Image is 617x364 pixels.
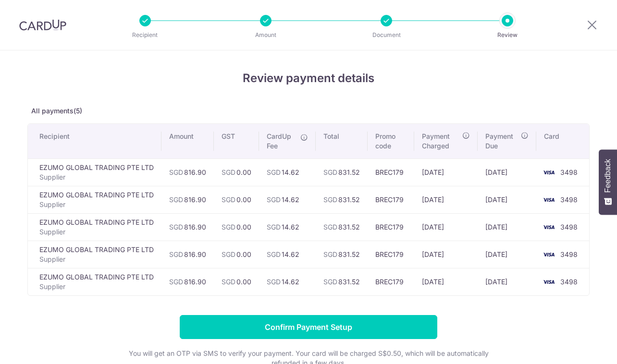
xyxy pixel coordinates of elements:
td: 14.62 [259,213,316,241]
span: 3498 [560,250,578,258]
span: SGD [267,168,281,176]
p: Supplier [39,172,154,182]
td: 816.90 [161,241,214,268]
td: [DATE] [414,241,478,268]
td: 14.62 [259,186,316,213]
td: [DATE] [414,268,478,295]
td: 0.00 [214,186,259,213]
td: EZUMO GLOBAL TRADING PTE LTD [28,186,161,213]
td: 831.52 [316,186,368,213]
span: SGD [323,195,337,204]
span: Payment Charged [422,132,459,151]
td: 816.90 [161,213,214,241]
th: GST [214,124,259,158]
span: Payment Due [485,132,518,151]
td: 14.62 [259,241,316,268]
span: SGD [267,250,281,258]
span: 3498 [560,168,578,176]
th: Promo code [368,124,415,158]
p: Amount [230,30,301,40]
td: EZUMO GLOBAL TRADING PTE LTD [28,241,161,268]
span: 3498 [560,223,578,231]
button: Feedback - Show survey [599,149,617,215]
p: Document [351,30,422,40]
td: BREC179 [368,158,415,186]
td: EZUMO GLOBAL TRADING PTE LTD [28,213,161,241]
td: EZUMO GLOBAL TRADING PTE LTD [28,268,161,295]
td: [DATE] [478,213,536,241]
p: All payments(5) [27,106,590,116]
td: 0.00 [214,158,259,186]
span: SGD [323,278,337,286]
span: Feedback [604,159,612,193]
span: SGD [267,278,281,286]
img: <span class="translation_missing" title="translation missing: en.account_steps.new_confirm_form.b... [539,276,558,288]
span: SGD [222,278,235,286]
img: <span class="translation_missing" title="translation missing: en.account_steps.new_confirm_form.b... [539,194,558,206]
p: Review [472,30,543,40]
td: 831.52 [316,268,368,295]
span: SGD [323,168,337,176]
td: 816.90 [161,268,214,295]
th: Amount [161,124,214,158]
span: 3498 [560,195,578,204]
td: 0.00 [214,213,259,241]
span: SGD [267,195,281,204]
th: Total [316,124,368,158]
td: 831.52 [316,241,368,268]
span: SGD [222,168,235,176]
td: BREC179 [368,213,415,241]
td: 816.90 [161,158,214,186]
td: 14.62 [259,158,316,186]
span: SGD [169,168,183,176]
span: SGD [169,250,183,258]
img: CardUp [19,19,66,31]
th: Recipient [28,124,161,158]
span: CardUp Fee [267,132,296,151]
span: SGD [267,223,281,231]
td: 14.62 [259,268,316,295]
span: SGD [222,223,235,231]
td: 816.90 [161,186,214,213]
span: SGD [323,223,337,231]
td: [DATE] [414,213,478,241]
img: <span class="translation_missing" title="translation missing: en.account_steps.new_confirm_form.b... [539,221,558,233]
td: [DATE] [478,186,536,213]
iframe: Opens a widget where you can find more information [555,335,607,359]
th: Card [536,124,589,158]
td: 0.00 [214,268,259,295]
span: SGD [169,195,183,204]
span: SGD [222,195,235,204]
td: [DATE] [414,186,478,213]
td: [DATE] [478,241,536,268]
td: BREC179 [368,241,415,268]
span: SGD [323,250,337,258]
td: 0.00 [214,241,259,268]
h4: Review payment details [27,70,590,87]
span: 3498 [560,278,578,286]
span: SGD [222,250,235,258]
td: BREC179 [368,186,415,213]
span: SGD [169,223,183,231]
p: Supplier [39,282,154,291]
td: [DATE] [414,158,478,186]
p: Supplier [39,200,154,209]
img: <span class="translation_missing" title="translation missing: en.account_steps.new_confirm_form.b... [539,167,558,178]
td: EZUMO GLOBAL TRADING PTE LTD [28,158,161,186]
td: [DATE] [478,268,536,295]
p: Recipient [110,30,181,40]
td: 831.52 [316,213,368,241]
p: Supplier [39,255,154,264]
span: SGD [169,278,183,286]
td: [DATE] [478,158,536,186]
td: 831.52 [316,158,368,186]
p: Supplier [39,227,154,237]
img: <span class="translation_missing" title="translation missing: en.account_steps.new_confirm_form.b... [539,249,558,260]
input: Confirm Payment Setup [180,315,437,339]
td: BREC179 [368,268,415,295]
